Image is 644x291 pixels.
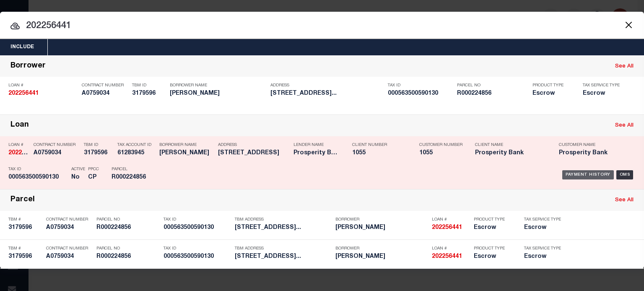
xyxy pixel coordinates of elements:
h5: 1055 [352,150,407,157]
p: TBM Address [235,246,331,251]
h5: KELVIN NYAMBUKA [159,150,214,157]
p: Address [218,143,289,148]
h5: A0759034 [34,150,80,157]
h5: A0759034 [46,224,92,231]
h5: CP [88,174,99,181]
strong: 202256441 [432,225,462,231]
p: Tax Service Type [583,83,625,88]
p: TBM Address [235,217,331,222]
p: Lender Name [293,143,340,148]
p: Customer Name [559,143,630,148]
h5: Escrow [583,90,625,97]
h5: Escrow [524,224,562,231]
p: Product Type [532,83,570,88]
p: Tax ID [164,217,231,222]
h5: R000224856 [96,224,159,231]
p: Client Name [475,143,546,148]
p: Client Number [352,143,407,148]
h5: Escrow [474,224,512,231]
p: Borrower Name [159,143,214,148]
div: Payment History [562,170,614,179]
p: Parcel No [96,217,159,222]
p: Loan # [432,246,470,251]
h5: 202256441 [432,224,470,231]
h5: 3179596 [8,224,42,231]
p: Loan # [8,83,78,88]
strong: 202256441 [8,150,39,156]
p: Borrower [335,217,428,222]
h5: Prosperity Bank [559,150,630,157]
h5: 000563500590130 [8,174,67,181]
h5: Escrow [474,253,512,260]
p: Contract Number [46,217,92,222]
p: PPCC [88,167,99,172]
p: Tax ID [8,167,67,172]
h5: 000563500590130 [164,253,231,260]
p: Contract Number [82,83,128,88]
strong: 202256441 [8,91,39,96]
button: Close [623,19,634,30]
p: TBM # [8,217,42,222]
h5: 6724 RIO BRAVO ST MIDLAND, TX 79424 [218,150,289,157]
p: Active [71,167,85,172]
div: Loan [10,121,29,130]
p: TBM ID [132,83,166,88]
p: TBM # [8,246,42,251]
p: Parcel No [96,246,159,251]
h5: R000224856 [112,174,149,181]
div: Parcel [10,195,35,205]
h5: 000563500590130 [164,224,231,231]
h5: No [71,174,84,181]
div: Borrower [10,62,46,71]
div: OMS [616,170,634,179]
h5: 000563500590130 [388,90,453,97]
h5: R000224856 [457,90,528,97]
h5: 202256441 [8,150,29,157]
h5: 6724 RIO BRAVO ST MIDLAND TX 79... [270,90,384,97]
h5: Escrow [524,253,562,260]
p: Tax ID [164,246,231,251]
h5: 202256441 [432,253,470,260]
h5: KELVIN ONDIBA NYAMBUKA [335,253,428,260]
p: Borrower Name [170,83,266,88]
h5: Prosperity Bank [475,150,546,157]
p: Loan # [8,143,29,148]
h5: A0759034 [46,253,92,260]
h5: KELVIN ONDIBA NYAMBUKA [170,90,266,97]
p: Parcel No [457,83,528,88]
a: See All [615,123,634,128]
h5: 3179596 [132,90,166,97]
p: Tax Service Type [524,246,562,251]
p: Borrower [335,246,428,251]
h5: 6724 RIO BRAVO ST MIDLAND TX 79... [235,253,331,260]
p: Product Type [474,246,512,251]
p: Loan # [432,217,470,222]
h5: 3179596 [84,150,113,157]
p: Contract Number [46,246,92,251]
h5: A0759034 [82,90,128,97]
p: Tax Service Type [524,217,562,222]
p: Address [270,83,384,88]
h5: 61283945 [117,150,155,157]
p: Tax Account ID [117,143,155,148]
p: TBM ID [84,143,113,148]
strong: 202256441 [432,254,462,260]
h5: Escrow [532,90,570,97]
h5: Prosperity Bank [293,150,340,157]
h5: R000224856 [96,253,159,260]
p: Parcel [112,167,149,172]
h5: 6724 RIO BRAVO ST MIDLAND TX 79... [235,224,331,231]
p: Product Type [474,217,512,222]
h5: KELVIN ONDIBA NYAMBUKA [335,224,428,231]
a: See All [615,64,634,69]
p: Tax ID [388,83,453,88]
p: Customer Number [419,143,462,148]
h5: 1055 [419,150,461,157]
h5: 3179596 [8,253,42,260]
p: Contract Number [34,143,80,148]
a: See All [615,197,634,203]
h5: 202256441 [8,90,78,97]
